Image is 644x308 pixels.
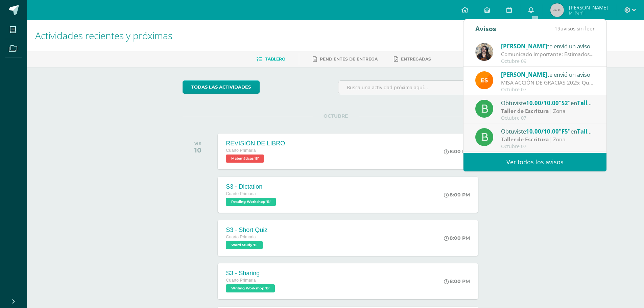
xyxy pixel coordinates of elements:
span: Cuarto Primaria [226,191,256,196]
div: 8:00 PM [444,192,470,198]
div: Obtuviste en [501,127,595,136]
span: Entregadas [401,56,431,62]
div: VIE [194,141,201,146]
span: Actividades recientes y próximas [35,29,172,42]
span: OCTUBRE [313,113,359,119]
span: 19 [554,25,560,32]
a: Entregadas [394,54,431,65]
div: MISA ACCIÓN DE GRACIAS 2025: Queridas Familias BSJ, un gusto saludarles. Mañana tendremos una San... [501,79,595,87]
div: Obtuviste en [501,98,595,107]
span: Cuarto Primaria [226,148,256,153]
span: "F5" [559,127,571,135]
div: te envió un aviso [501,70,595,79]
a: todas las Actividades [183,80,260,94]
img: 45x45 [550,3,564,17]
span: [PERSON_NAME] [569,4,608,11]
input: Busca una actividad próxima aquí... [338,81,488,94]
span: Cuarto Primaria [226,235,256,239]
div: S3 - Short Quiz [226,227,267,234]
div: | Zona [501,107,595,115]
a: Tablero [257,54,285,65]
img: b28abd5fc8ba3844de867acb3a65f220.png [475,43,493,61]
span: avisos sin leer [554,25,595,32]
span: 10.00/10.00 [526,127,559,135]
span: Word Study 'B' [226,241,263,249]
span: Mi Perfil [569,10,608,16]
span: Taller de Escritura [577,99,628,107]
a: Ver todos los avisos [463,153,606,171]
div: Comunicado Importante: Estimados padres de familia: Un gusto saludarles. Envío información import... [501,50,595,58]
div: S3 - Sharing [226,270,277,277]
div: Octubre 09 [501,58,595,64]
span: Matemáticas 'B' [226,155,264,163]
span: Taller de Escritura [577,127,628,135]
div: 8:00 PM [444,278,470,284]
div: te envió un aviso [501,42,595,50]
div: REVISIÓN DE LIBRO [226,140,285,147]
div: S3 - Dictation [226,183,278,190]
img: 4ba0fbdb24318f1bbd103ebd070f4524.png [475,71,493,89]
div: Octubre 07 [501,115,595,121]
span: [PERSON_NAME] [501,71,547,78]
div: | Zona [501,136,595,143]
div: Octubre 07 [501,87,595,93]
div: 8:00 PM [444,148,470,155]
span: Tablero [265,56,285,62]
span: Writing Workshop 'B' [226,284,275,292]
span: Pendientes de entrega [320,56,378,62]
span: "S2" [559,99,571,107]
strong: Taller de Escritura [501,136,549,143]
div: 8:00 PM [444,235,470,241]
div: 10 [194,146,201,154]
a: Pendientes de entrega [313,54,378,65]
div: Octubre 07 [501,144,595,149]
span: Reading Workshop 'B' [226,198,276,206]
span: [PERSON_NAME] [501,42,547,50]
span: Cuarto Primaria [226,278,256,283]
strong: Taller de Escritura [501,107,549,115]
div: Avisos [475,19,496,38]
span: 10.00/10.00 [526,99,559,107]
